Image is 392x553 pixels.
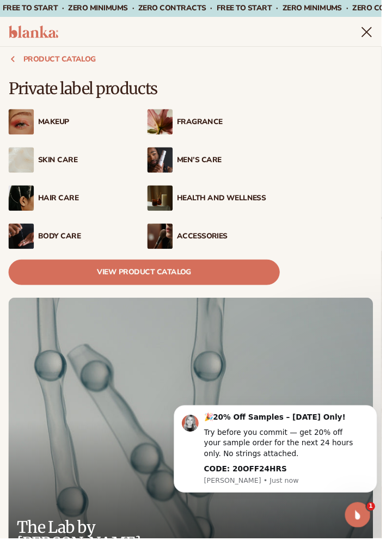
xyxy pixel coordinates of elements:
[377,516,385,525] span: 1
[9,112,35,138] img: Female with glitter eye makeup.
[39,121,145,130] div: Makeup
[9,149,145,180] a: Cream moisturizer swatch. Skin Care
[151,191,177,217] img: Candles and incense on table.
[9,230,35,256] img: Male hand applying moisturizer.
[151,228,287,258] a: Female with makeup brush. Accessories
[216,3,218,14] span: ·
[151,110,287,140] a: Pink blooming flower. Fragrance
[9,110,145,140] a: Female with glitter eye makeup. Makeup
[182,121,287,130] div: Fragrance
[39,160,145,169] div: Skin Care
[9,228,145,258] a: Male hand applying moisturizer. Body Care
[151,112,177,138] img: Pink blooming flower.
[39,238,145,248] div: Body Care
[3,3,223,14] span: Free to start · ZERO minimums · ZERO contracts
[151,188,287,219] a: Candles and incense on table. Health And Wellness
[151,149,287,180] a: Male holding moisturizer bottle. Men’s Care
[151,230,177,256] img: Female with makeup brush.
[39,199,145,208] div: Hair Care
[9,267,287,293] a: View Product Catalog
[182,238,287,248] div: Accessories
[174,407,392,513] iframe: Intercom notifications message
[9,83,287,99] p: Private label products
[182,199,287,208] div: Health And Wellness
[9,191,35,217] img: Female hair pulled back with clips.
[9,26,60,39] img: logo
[354,516,381,542] iframe: Intercom live chat
[9,151,35,177] img: Cream moisturizer swatch.
[182,160,287,169] div: Men’s Care
[370,26,383,39] summary: Menu
[151,151,177,177] img: Male holding moisturizer bottle.
[9,188,145,219] a: Female hair pulled back with clips. Hair Care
